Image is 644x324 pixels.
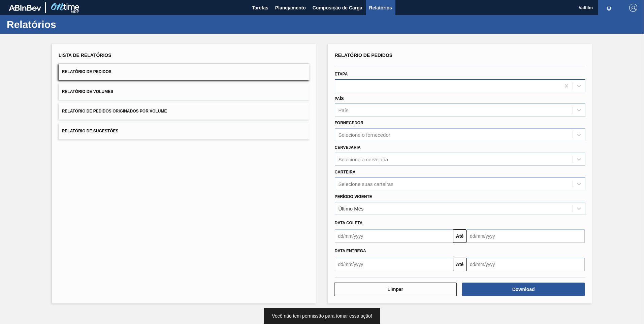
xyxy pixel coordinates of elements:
span: Data coleta [335,221,363,225]
input: dd/mm/yyyy [335,258,453,271]
div: Selecione o fornecedor [339,132,390,138]
span: Relatório de Volumes [62,89,113,94]
button: Relatório de Sugestões [59,123,310,139]
span: Relatório de Pedidos [62,69,111,74]
label: Cervejaria [335,145,361,150]
button: Até [453,229,466,243]
button: Relatório de Pedidos Originados por Volume [59,103,310,120]
button: Relatório de Pedidos [59,64,310,80]
label: Etapa [335,72,348,76]
button: Relatório de Volumes [59,84,310,100]
img: TNhmsLtSVTkK8tSr43FrP2fwEKptu5GPRR3wAAAABJRU5ErkJggg== [9,5,41,11]
label: País [335,96,344,101]
span: Data entrega [335,249,366,253]
button: Download [462,283,585,296]
div: Selecione suas carteiras [339,181,393,187]
input: dd/mm/yyyy [466,258,585,271]
img: Logout [629,4,637,12]
label: Período Vigente [335,194,372,199]
div: País [339,107,349,113]
span: Relatórios [369,4,392,12]
span: Lista de Relatórios [59,53,111,58]
div: Último Mês [339,205,364,211]
span: Planejamento [275,4,306,12]
span: Relatório de Sugestões [62,129,119,133]
span: Composição de Carga [313,4,362,12]
span: Tarefas [252,4,268,12]
label: Fornecedor [335,121,363,125]
label: Carteira [335,170,356,174]
input: dd/mm/yyyy [466,229,585,243]
div: Selecione a cervejaria [339,156,388,162]
button: Limpar [334,283,457,296]
span: Você não tem permissão para tomar essa ação! [272,313,372,319]
span: Relatório de Pedidos Originados por Volume [62,109,167,114]
input: dd/mm/yyyy [335,229,453,243]
button: Até [453,258,466,271]
span: Relatório de Pedidos [335,53,393,58]
h1: Relatórios [7,21,126,28]
button: Notificações [598,3,620,12]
